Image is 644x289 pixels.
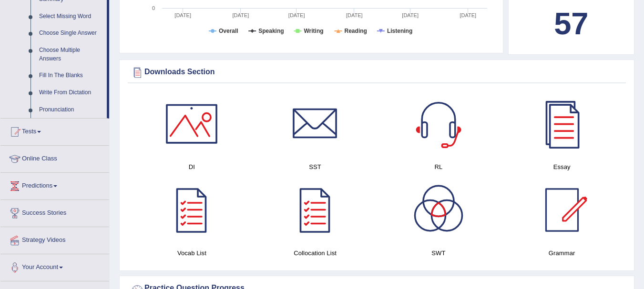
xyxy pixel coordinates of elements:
[505,248,619,258] h4: Grammar
[0,119,109,142] a: Tests
[35,101,107,119] a: Pronunciation
[130,65,624,80] div: Downloads Section
[0,173,109,197] a: Predictions
[382,248,496,258] h4: SWT
[258,248,372,258] h4: Collocation List
[233,12,249,18] tspan: [DATE]
[135,162,249,172] h4: DI
[35,67,107,84] a: Fill In The Blanks
[258,162,372,172] h4: SST
[35,25,107,42] a: Choose Single Answer
[0,227,109,251] a: Strategy Videos
[505,162,619,172] h4: Essay
[0,200,109,224] a: Success Stories
[174,12,191,18] tspan: [DATE]
[345,28,367,34] tspan: Reading
[35,8,107,25] a: Select Missing Word
[0,146,109,169] a: Online Class
[219,28,238,34] tspan: Overall
[0,254,109,278] a: Your Account
[460,12,477,18] tspan: [DATE]
[135,248,249,258] h4: Vocab List
[382,162,496,172] h4: RL
[304,28,323,34] tspan: Writing
[387,28,412,34] tspan: Listening
[402,12,419,18] tspan: [DATE]
[346,12,363,18] tspan: [DATE]
[258,28,284,34] tspan: Speaking
[152,5,155,11] text: 0
[554,6,588,41] b: 57
[35,42,107,67] a: Choose Multiple Answers
[288,12,305,18] tspan: [DATE]
[35,84,107,101] a: Write From Dictation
